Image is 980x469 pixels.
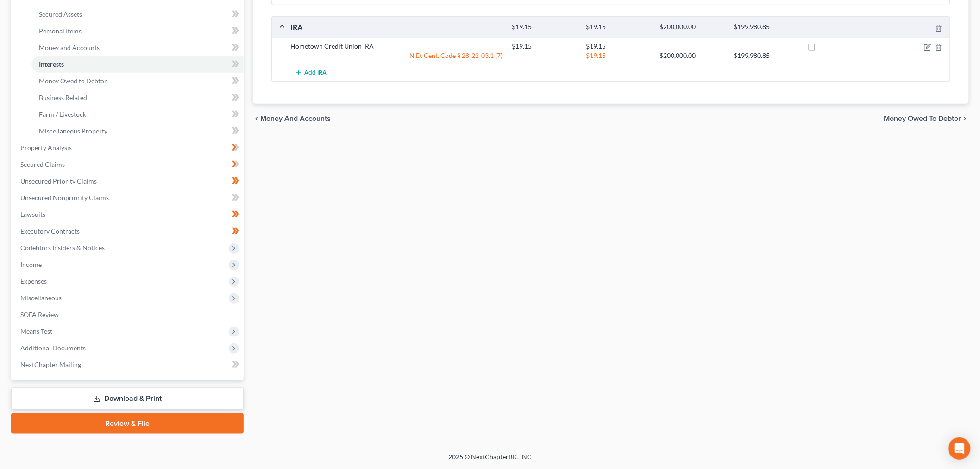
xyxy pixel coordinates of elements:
[949,437,971,460] div: Open Intercom Messenger
[20,277,47,285] span: Expenses
[20,210,45,218] span: Lawsuits
[729,51,803,60] div: $199,980.85
[20,194,109,202] span: Unsecured Nonpriority Claims
[13,156,244,173] a: Secured Claims
[39,27,82,35] span: Personal Items
[39,44,100,51] span: Money and Accounts
[13,206,244,223] a: Lawsuits
[20,327,52,335] span: Means Test
[508,23,582,32] div: $19.15
[31,89,244,106] a: Business Related
[20,260,42,268] span: Income
[20,144,72,152] span: Property Analysis
[31,6,244,23] a: Secured Assets
[581,42,655,51] div: $19.15
[31,106,244,123] a: Farm / Livestock
[253,115,260,122] i: chevron_left
[20,244,105,252] span: Codebtors Insiders & Notices
[13,223,244,240] a: Executory Contracts
[508,42,582,51] div: $19.15
[39,10,82,18] span: Secured Assets
[20,361,81,368] span: NextChapter Mailing
[13,190,244,206] a: Unsecured Nonpriority Claims
[11,388,244,410] a: Download & Print
[31,56,244,73] a: Interests
[20,344,86,352] span: Additional Documents
[31,39,244,56] a: Money and Accounts
[39,94,87,101] span: Business Related
[581,23,655,32] div: $19.15
[655,23,729,32] div: $200,000.00
[884,115,961,122] span: Money Owed to Debtor
[39,60,64,68] span: Interests
[304,69,327,76] span: Add IRA
[20,177,97,185] span: Unsecured Priority Claims
[260,115,331,122] span: Money and Accounts
[286,42,508,51] div: Hometown Credit Union IRA
[226,452,754,469] div: 2025 © NextChapterBK, INC
[11,413,244,434] a: Review & File
[31,73,244,89] a: Money Owed to Debtor
[655,51,729,60] div: $200,000.00
[39,77,107,85] span: Money Owed to Debtor
[20,160,65,168] span: Secured Claims
[20,294,62,302] span: Miscellaneous
[13,306,244,323] a: SOFA Review
[286,22,508,32] div: IRA
[13,173,244,190] a: Unsecured Priority Claims
[286,51,508,60] div: N.D. Cent. Code § 28-22-03.1 (7)
[31,123,244,139] a: Miscellaneous Property
[961,115,969,122] i: chevron_right
[20,227,80,235] span: Executory Contracts
[39,110,86,118] span: Farm / Livestock
[13,139,244,156] a: Property Analysis
[13,356,244,373] a: NextChapter Mailing
[31,23,244,39] a: Personal Items
[581,51,655,60] div: $19.15
[253,115,331,122] button: chevron_left Money and Accounts
[884,115,969,122] button: Money Owed to Debtor chevron_right
[39,127,107,135] span: Miscellaneous Property
[290,64,331,81] button: Add IRA
[20,311,59,318] span: SOFA Review
[729,23,803,32] div: $199,980.85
